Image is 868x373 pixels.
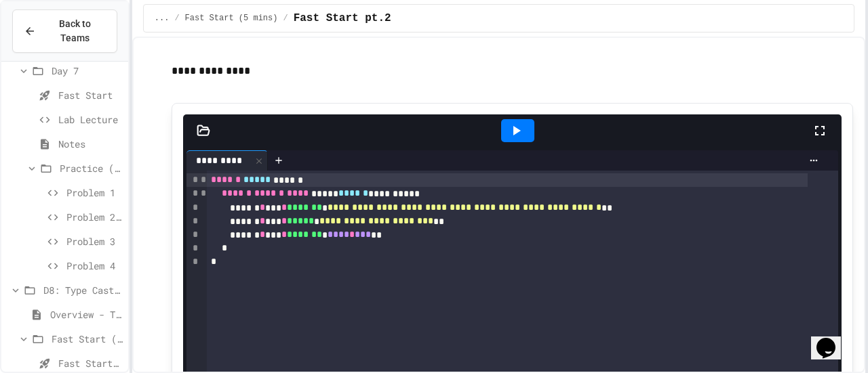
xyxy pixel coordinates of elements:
[58,137,123,151] span: Notes
[811,319,854,359] iframe: chat widget
[44,17,106,45] span: Back to Teams
[52,332,123,346] span: Fast Start (5 mins)
[66,234,123,248] span: Problem 3
[12,9,117,53] button: Back to Teams
[66,210,123,224] span: Problem 2: Mission Resource Calculator
[43,283,123,297] span: D8: Type Casting
[283,13,288,24] span: /
[52,64,123,78] span: Day 7
[66,259,123,273] span: Problem 4
[60,161,123,175] span: Practice (15 mins)
[58,88,123,102] span: Fast Start
[58,112,123,127] span: Lab Lecture
[185,13,278,24] span: Fast Start (5 mins)
[174,13,179,24] span: /
[50,307,123,322] span: Overview - Teacher Only
[294,10,391,26] span: Fast Start pt.2
[155,13,170,24] span: ...
[66,185,123,200] span: Problem 1
[58,356,123,370] span: Fast Start pt.1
